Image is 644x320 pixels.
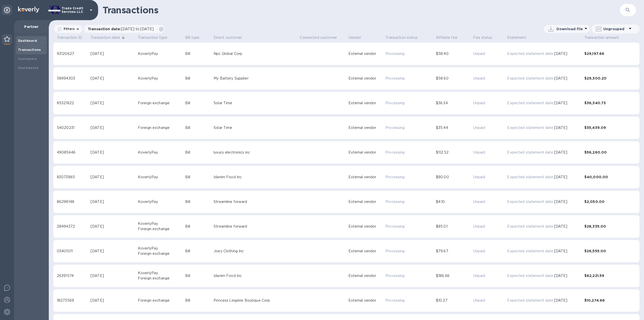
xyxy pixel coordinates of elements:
div: 93120627 [57,51,89,56]
p: Unpaid [473,273,505,278]
div: $2,050.00 [584,199,636,204]
span: Transaction date [91,34,120,41]
p: Expected statement date: [507,224,554,229]
p: [DATE] [554,125,568,130]
span: Transaction ID [57,34,82,41]
p: Expected statement date: [507,199,554,204]
p: Unpaid [473,298,505,303]
span: [DATE] to [DATE] [121,27,154,31]
p: [DATE] [554,298,568,303]
span: Bill type [185,34,199,41]
div: [DATE] [91,51,136,56]
div: External vendor [348,273,384,278]
span: Connected customer [300,34,337,41]
div: Bill [185,248,212,254]
div: [DATE] [91,273,136,278]
p: Expected statement date: [507,51,554,56]
div: 03401011 [57,248,89,254]
div: 54020231 [57,125,89,130]
div: $26,555.00 [584,248,636,254]
p: Expected statement date: [507,76,554,81]
span: Transaction status [385,34,418,41]
div: Bill [185,224,212,229]
div: Foreign exchange [138,100,183,106]
div: [DATE] [91,150,136,155]
div: Foreign exchange [138,251,183,256]
p: [DATE] [554,199,568,204]
p: [DATE] [554,224,568,229]
div: KoverlyPay [138,246,183,251]
p: Processing [385,199,434,204]
div: Bill [185,273,212,278]
p: Unpaid [473,224,505,229]
p: Expected statement date: [507,298,554,303]
div: $40,000.00 [584,174,636,180]
div: [DATE] [91,174,136,180]
span: Transaction type [138,34,167,41]
div: 83073865 [57,174,89,180]
div: 58994303 [57,76,89,81]
div: External vendor [348,125,384,130]
p: Unpaid [473,100,505,106]
div: External vendor [348,100,384,106]
div: [DATE] [91,224,136,229]
div: Streamline forward [214,199,298,204]
p: Unpaid [473,125,505,130]
p: Unpaid [473,199,505,204]
div: Bill [185,150,212,155]
div: KoverlyPay [138,221,183,226]
div: $28,335.00 [584,224,636,229]
p: Processing [385,224,434,229]
div: Bill [185,100,212,106]
span: Transaction date [91,34,127,41]
span: Statement [507,34,526,41]
div: 26391574 [57,273,89,278]
div: Princess Lingerie Boutique Corp [214,298,298,303]
div: 28494372 [57,224,89,229]
p: Unpaid [473,76,505,81]
p: Partner [18,24,45,29]
p: Unpaid [473,174,505,180]
div: Transaction date:[DATE] to [DATE] [84,25,165,33]
div: $112.52 [436,150,471,155]
p: Unpaid [473,248,505,254]
p: Processing [385,248,434,254]
span: Bill type [185,34,206,41]
div: $36.34 [436,100,471,106]
div: Idanim Food Inc [214,174,298,180]
span: Transaction amount [584,34,619,41]
div: $35,439.09 [584,125,636,130]
span: Affiliate fee [436,34,457,41]
span: Transaction type [138,34,174,41]
div: Foreign exchange [138,125,183,130]
div: My Battery Supplier [214,76,298,81]
div: $29,300.20 [584,76,636,81]
div: KoverlyPay [138,51,183,56]
div: Bill [185,51,212,56]
div: Joey Clothing Inc [214,248,298,254]
div: Bill [185,125,212,130]
div: $10,274.66 [584,298,636,303]
p: Expected statement date: [507,174,554,180]
p: Processing [385,100,434,106]
div: Foreign exchange [138,226,183,232]
p: Expected statement date: [507,248,554,254]
div: External vendor [348,248,384,254]
div: [DATE] [91,125,136,130]
div: External vendor [348,51,384,56]
span: Fee status [473,34,499,41]
span: Transaction status [385,34,424,41]
p: Download file [556,26,583,31]
p: [DATE] [554,150,568,155]
div: External vendor [348,199,384,204]
div: $4.10 [436,199,471,204]
div: KoverlyPay [138,150,183,155]
div: $80.00 [436,174,471,180]
span: Transaction amount [584,34,626,41]
p: Processing [385,273,434,278]
p: Unpaid [473,150,505,155]
b: Customers [18,57,37,61]
div: [DATE] [91,76,136,81]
